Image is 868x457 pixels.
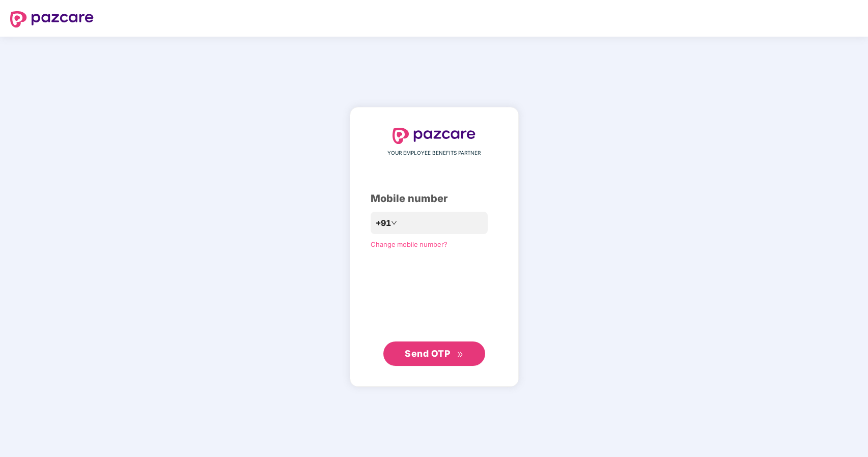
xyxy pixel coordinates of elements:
[10,11,94,27] img: logo
[383,341,485,366] button: Send OTPdouble-right
[393,128,476,144] img: logo
[376,217,391,230] span: +91
[371,191,498,207] div: Mobile number
[387,149,481,157] span: YOUR EMPLOYEE BENEFITS PARTNER
[457,351,463,358] span: double-right
[391,220,397,226] span: down
[405,348,450,359] span: Send OTP
[371,240,447,248] a: Change mobile number?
